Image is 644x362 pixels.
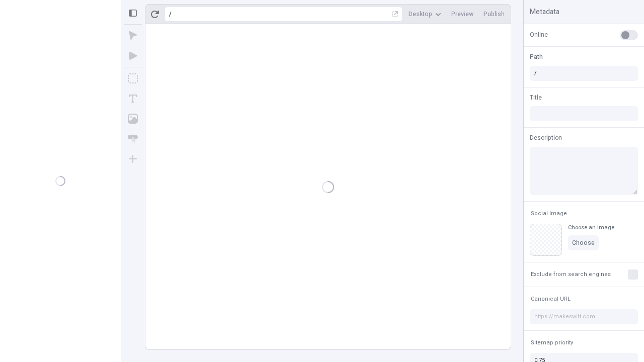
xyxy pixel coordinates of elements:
button: Choose [568,235,599,250]
span: Description [530,133,562,142]
div: Choose an image [568,224,614,231]
span: Desktop [409,10,432,18]
span: Title [530,93,542,102]
button: Exclude from search engines [529,268,613,281]
span: Path [530,52,543,61]
span: Choose [572,239,595,247]
button: Publish [479,7,509,22]
button: Text [124,89,142,108]
span: Canonical URL [531,295,571,303]
span: Online [530,30,548,39]
span: Preview [451,10,473,18]
input: https://makeswift.com [530,309,638,324]
button: Desktop [405,7,445,22]
span: Exclude from search engines [531,270,611,278]
button: Social Image [529,208,569,220]
button: Button [124,130,142,148]
button: Box [124,69,142,87]
button: Image [124,110,142,128]
button: Preview [447,7,477,22]
button: Canonical URL [529,293,573,305]
span: Social Image [531,210,567,217]
div: / [169,10,172,18]
span: Publish [484,10,505,18]
span: Sitemap priority [531,339,573,346]
button: Sitemap priority [529,337,575,349]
